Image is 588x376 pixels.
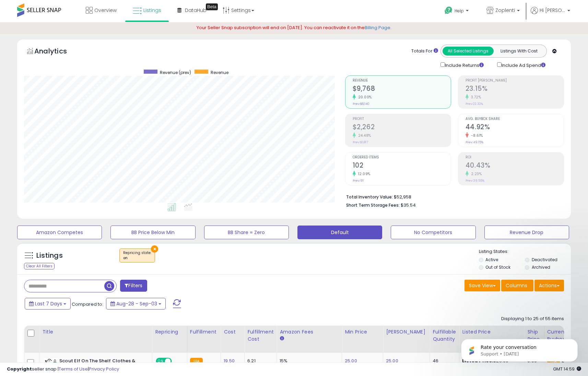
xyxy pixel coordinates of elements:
span: Revenue [211,70,228,75]
div: [PERSON_NAME] [386,328,427,336]
div: seller snap | | [7,366,119,373]
button: All Selected Listings [443,47,494,56]
h2: $9,768 [353,85,451,94]
span: Ordered Items [353,156,451,159]
button: Save View [464,280,500,291]
small: Prev: 49.15% [466,140,483,144]
small: 24.48% [356,133,371,138]
a: Terms of Use [59,366,88,372]
a: Help [439,1,475,22]
button: × [151,245,158,253]
span: Avg. Buybox Share [466,117,564,121]
h2: 23.15% [466,85,564,94]
span: Repricing state : [123,250,151,260]
span: Columns [506,282,527,289]
div: Fulfillable Quantity [433,328,456,343]
small: Prev: 22.32% [466,102,483,106]
h2: 40.43% [466,161,564,171]
div: Include Ad Spend [492,61,556,69]
label: Out of Stock [485,264,510,270]
span: Your Seller Snap subscription will end on [DATE]. You can reactivate it on the . [197,24,391,31]
div: Min Price [345,328,380,336]
button: Amazon Competes [17,226,102,239]
b: Total Inventory Value: [346,194,393,200]
button: Listings With Cost [493,47,544,56]
button: BB Price Below Min [110,226,195,239]
small: 2.23% [469,171,482,177]
span: Revenue (prev) [160,70,191,75]
button: Default [297,226,382,239]
button: Columns [501,280,533,291]
span: Help [455,8,464,14]
button: Aug-28 - Sep-03 [106,298,166,310]
span: Profit [PERSON_NAME] [466,79,564,83]
small: Prev: $1,817 [353,140,368,144]
span: Hi [PERSON_NAME] [540,7,565,14]
a: Privacy Policy [89,366,119,372]
small: Prev: 91 [353,179,364,183]
span: ROI [466,156,564,159]
small: 12.09% [356,171,371,177]
h2: 44.92% [466,123,564,132]
b: Short Term Storage Fees: [346,202,400,208]
div: Displaying 1 to 25 of 55 items [501,316,564,322]
div: Totals For [411,48,438,54]
button: Revenue Drop [484,226,569,239]
label: Active [485,257,498,263]
h2: 102 [353,161,451,171]
small: 20.00% [356,95,372,100]
span: Overview [94,7,117,14]
i: Get Help [444,6,453,15]
small: 3.72% [469,95,481,100]
button: BB Share = Zero [204,226,289,239]
div: Clear All Filters [24,263,55,269]
button: Filters [120,280,147,292]
h5: Listings [36,251,63,260]
li: $52,958 [346,192,559,201]
span: Listings [143,7,161,14]
label: Archived [532,264,550,270]
span: Profit [353,117,451,121]
a: Hi [PERSON_NAME] [531,7,570,22]
small: -8.61% [469,133,483,138]
button: No Competitors [391,226,475,239]
span: Revenue [353,79,451,83]
div: Fulfillment [190,328,218,336]
span: $35.54 [401,202,416,208]
small: Amazon Fees. [280,336,284,342]
div: Include Returns [435,61,492,69]
div: Fulfillment Cost [247,328,274,343]
p: Listing States: [479,248,571,255]
h5: Analytics [34,46,80,58]
span: Zoplenti [495,7,515,14]
a: Billing Page [365,24,390,31]
span: Aug-28 - Sep-03 [116,300,157,307]
div: Tooltip anchor [206,3,218,10]
div: Title [42,328,149,336]
h2: $2,262 [353,123,451,132]
div: Amazon Fees [280,328,339,336]
small: Prev: $8,140 [353,102,369,106]
button: Last 7 Days [25,298,71,310]
strong: Copyright [7,366,32,372]
span: Compared to: [72,301,103,307]
span: DataHub [185,7,207,14]
button: Actions [534,280,564,291]
div: on [123,256,151,260]
span: Last 7 Days [35,300,62,307]
div: Repricing [155,328,184,336]
label: Deactivated [532,257,557,263]
small: Prev: 39.55% [466,179,484,183]
iframe: Intercom notifications message [451,325,588,373]
div: Cost [224,328,242,336]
